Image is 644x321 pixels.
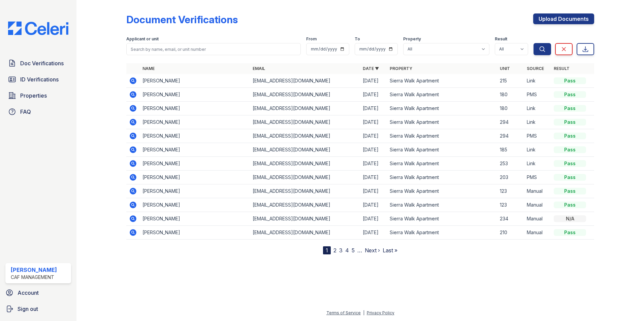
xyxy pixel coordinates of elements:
div: Document Verifications [126,13,238,26]
a: 3 [339,247,343,254]
td: Manual [524,198,551,212]
td: [EMAIL_ADDRESS][DOMAIN_NAME] [250,115,360,129]
span: Sign out [18,305,38,313]
div: Pass [554,146,586,153]
div: 1 [323,246,331,254]
td: [DATE] [360,74,387,88]
div: Pass [554,119,586,126]
td: 180 [497,88,524,102]
td: [EMAIL_ADDRESS][DOMAIN_NAME] [250,102,360,115]
td: [DATE] [360,115,387,129]
td: [PERSON_NAME] [140,129,250,143]
a: Result [554,66,570,71]
td: [PERSON_NAME] [140,198,250,212]
td: 185 [497,143,524,157]
td: [DATE] [360,157,387,171]
a: Account [3,286,74,299]
td: [DATE] [360,212,387,226]
td: [EMAIL_ADDRESS][DOMAIN_NAME] [250,74,360,88]
td: 294 [497,129,524,143]
td: 123 [497,184,524,198]
a: Property [390,66,412,71]
div: Pass [554,105,586,112]
td: Manual [524,212,551,226]
td: Sierra Walk Apartment [387,157,497,171]
input: Search by name, email, or unit number [126,43,301,55]
td: Link [524,102,551,115]
div: Pass [554,133,586,139]
div: | [363,310,364,315]
td: Sierra Walk Apartment [387,143,497,157]
td: Link [524,143,551,157]
td: Sierra Walk Apartment [387,198,497,212]
td: [PERSON_NAME] [140,171,250,184]
td: [PERSON_NAME] [140,74,250,88]
a: Privacy Policy [367,310,394,315]
td: [PERSON_NAME] [140,88,250,102]
a: Sign out [3,302,74,316]
td: [DATE] [360,129,387,143]
a: Upload Documents [533,13,594,24]
div: Pass [554,91,586,98]
a: Terms of Service [326,310,361,315]
td: [PERSON_NAME] [140,102,250,115]
div: [PERSON_NAME] [11,266,57,274]
div: Pass [554,202,586,208]
td: [DATE] [360,88,387,102]
span: Doc Verifications [20,59,64,67]
td: Link [524,157,551,171]
a: 4 [345,247,349,254]
td: [PERSON_NAME] [140,226,250,240]
td: 215 [497,74,524,88]
td: [PERSON_NAME] [140,184,250,198]
td: 203 [497,171,524,184]
a: Unit [500,66,510,71]
td: 123 [497,198,524,212]
td: [PERSON_NAME] [140,143,250,157]
td: Sierra Walk Apartment [387,74,497,88]
span: Properties [20,92,47,100]
a: Last » [383,247,397,254]
a: Next › [365,247,380,254]
a: Name [142,66,155,71]
a: Doc Verifications [5,57,71,70]
td: Sierra Walk Apartment [387,88,497,102]
td: [EMAIL_ADDRESS][DOMAIN_NAME] [250,212,360,226]
div: Pass [554,174,586,181]
td: 294 [497,115,524,129]
td: [DATE] [360,102,387,115]
span: FAQ [20,108,31,116]
td: Link [524,74,551,88]
a: Source [527,66,544,71]
td: Sierra Walk Apartment [387,115,497,129]
td: Manual [524,184,551,198]
td: Sierra Walk Apartment [387,171,497,184]
td: [PERSON_NAME] [140,115,250,129]
td: [EMAIL_ADDRESS][DOMAIN_NAME] [250,143,360,157]
a: 2 [333,247,336,254]
div: Pass [554,77,586,84]
div: N/A [554,215,586,222]
label: Applicant or unit [126,36,159,42]
label: Result [495,36,507,42]
td: [EMAIL_ADDRESS][DOMAIN_NAME] [250,88,360,102]
td: Manual [524,226,551,240]
td: [DATE] [360,143,387,157]
td: PMS [524,129,551,143]
td: [EMAIL_ADDRESS][DOMAIN_NAME] [250,157,360,171]
td: 180 [497,102,524,115]
td: Sierra Walk Apartment [387,102,497,115]
a: Properties [5,89,71,102]
td: [EMAIL_ADDRESS][DOMAIN_NAME] [250,184,360,198]
td: Link [524,115,551,129]
td: [EMAIL_ADDRESS][DOMAIN_NAME] [250,198,360,212]
td: Sierra Walk Apartment [387,212,497,226]
td: [DATE] [360,198,387,212]
td: PMS [524,171,551,184]
td: [DATE] [360,171,387,184]
a: Date ▼ [363,66,379,71]
a: 5 [352,247,355,254]
td: [PERSON_NAME] [140,157,250,171]
span: Account [18,289,39,297]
